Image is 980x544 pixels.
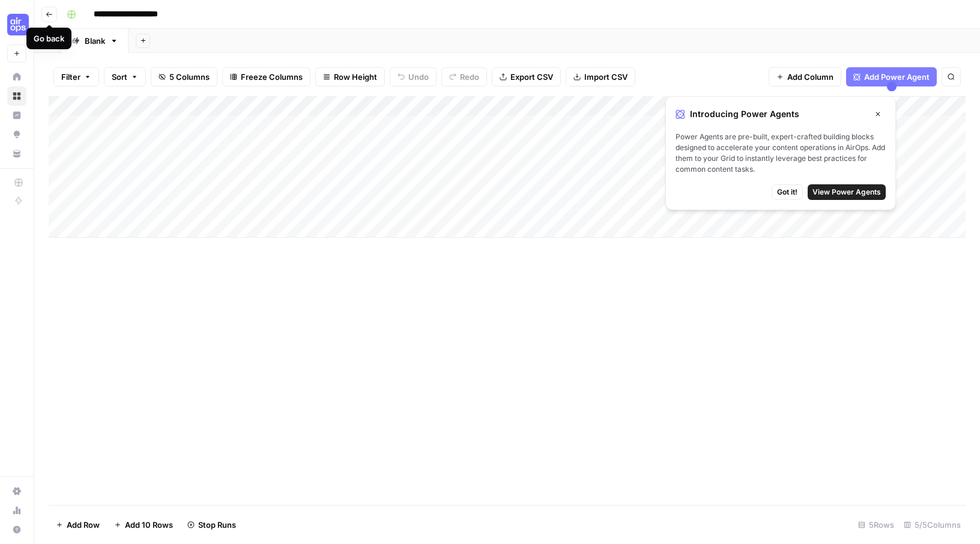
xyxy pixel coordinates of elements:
[808,184,886,200] button: View Power Agents
[104,67,146,86] button: Sort
[315,67,385,86] button: Row Height
[408,71,429,83] span: Undo
[7,520,26,539] button: Help + Support
[107,515,180,534] button: Add 10 Rows
[787,71,833,83] span: Add Column
[7,67,26,86] a: Home
[676,106,886,122] div: Introducing Power Agents
[769,67,841,86] button: Add Column
[864,71,930,83] span: Add Power Agent
[566,67,635,86] button: Import CSV
[441,67,487,86] button: Redo
[61,29,129,53] a: Blank
[49,515,107,534] button: Add Row
[61,71,80,83] span: Filter
[899,515,966,534] div: 5/5 Columns
[198,519,236,531] span: Stop Runs
[7,482,26,501] a: Settings
[7,10,26,40] button: Workspace: Cohort 5
[85,35,105,47] div: Blank
[241,71,303,83] span: Freeze Columns
[7,14,29,35] img: Cohort 5 Logo
[180,515,243,534] button: Stop Runs
[67,519,100,531] span: Add Row
[112,71,127,83] span: Sort
[7,106,26,125] a: Insights
[334,71,377,83] span: Row Height
[460,71,479,83] span: Redo
[169,71,210,83] span: 5 Columns
[53,67,99,86] button: Filter
[676,131,886,175] span: Power Agents are pre-built, expert-crafted building blocks designed to accelerate your content op...
[812,187,881,198] span: View Power Agents
[492,67,561,86] button: Export CSV
[853,515,899,534] div: 5 Rows
[7,501,26,520] a: Usage
[846,67,937,86] button: Add Power Agent
[772,184,803,200] button: Got it!
[390,67,437,86] button: Undo
[7,86,26,106] a: Browse
[510,71,553,83] span: Export CSV
[222,67,310,86] button: Freeze Columns
[777,187,797,198] span: Got it!
[34,32,64,44] div: Go back
[7,144,26,163] a: Your Data
[7,125,26,144] a: Opportunities
[151,67,217,86] button: 5 Columns
[125,519,173,531] span: Add 10 Rows
[584,71,628,83] span: Import CSV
